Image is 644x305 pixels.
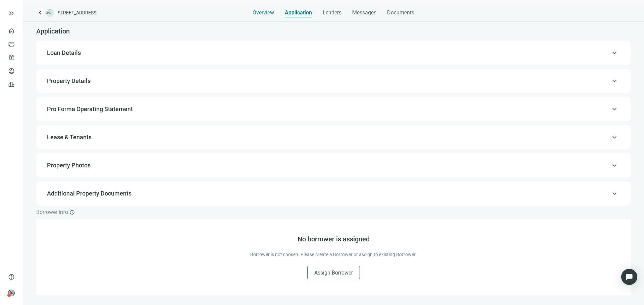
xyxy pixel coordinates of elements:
span: account_balance [8,54,13,61]
span: Lease & Tenants [47,134,92,141]
span: Overview [253,9,274,16]
span: Application [285,9,312,16]
button: keyboard_double_arrow_right [7,9,15,17]
span: info [69,210,75,215]
a: keyboard_arrow_left [36,9,44,17]
span: [STREET_ADDRESS] [56,9,98,16]
span: Property Details [47,77,91,84]
img: deal-logo [46,9,54,17]
span: Loan Details [47,49,81,56]
div: Open Intercom Messenger [621,269,637,285]
span: Lenders [323,9,341,16]
span: Borrower is not chosen. Please create a Borrower or assign to existing Borrower. [250,251,417,258]
span: Documents [387,9,414,16]
span: No borrower is assigned [298,235,370,243]
button: Assign Borrower [307,266,360,279]
span: Messages [352,9,376,16]
span: person [8,290,15,296]
span: Assign Borrower [314,270,353,276]
span: Pro Forma Operating Statement [47,105,133,112]
span: Application [36,27,70,35]
span: help [8,274,15,280]
span: Borrower info [36,209,68,215]
span: Property Photos [47,162,91,169]
span: Additional Property Documents [47,190,131,197]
